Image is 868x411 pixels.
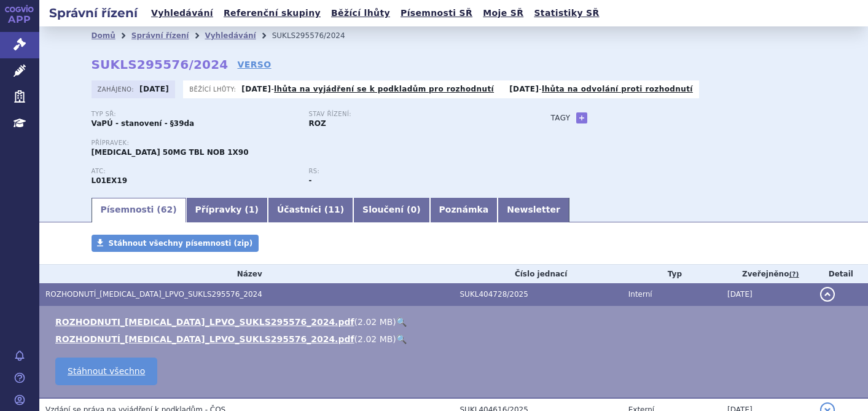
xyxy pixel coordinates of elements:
[396,317,407,327] a: 🔍
[55,334,354,344] a: ROZHODNUTÍ_[MEDICAL_DATA]_LPVO_SUKLS295576_2024.pdf
[109,239,253,248] span: Stáhnout všechny písemnosti (zip)
[820,287,835,302] button: detail
[274,85,494,93] a: lhůta na vyjádření se k podkladům pro rozhodnutí
[241,84,494,94] p: -
[396,334,407,344] a: 🔍
[92,111,297,118] p: Typ SŘ:
[479,5,527,22] a: Moje SŘ
[249,205,255,214] span: 1
[92,119,195,128] strong: VaPÚ - stanovení - §39da
[55,333,856,345] li: ( )
[309,111,514,118] p: Stav řízení:
[309,168,514,175] p: RS:
[721,283,814,306] td: [DATE]
[628,290,652,299] span: Interní
[721,265,814,283] th: Zveřejněno
[530,5,603,22] a: Statistiky SŘ
[55,358,157,385] a: Stáhnout všechno
[92,176,128,185] strong: RIPRETINIB
[147,5,217,22] a: Vyhledávání
[789,270,799,279] abbr: (?)
[509,85,539,93] strong: [DATE]
[622,265,721,283] th: Typ
[92,148,249,157] span: [MEDICAL_DATA] 50MG TBL NOB 1X90
[454,283,622,306] td: SUKL404728/2025
[186,198,268,222] a: Přípravky (1)
[55,317,354,327] a: ROZHODNUTI_[MEDICAL_DATA]_LPVO_SUKLS295576_2024.pdf
[454,265,622,283] th: Číslo jednací
[45,290,262,299] span: ROZHODNUTÍ_QINLOCK_LPVO_SUKLS295576_2024
[92,168,297,175] p: ATC:
[328,205,340,214] span: 11
[98,84,136,94] span: Zahájeno:
[39,265,454,283] th: Název
[139,85,169,93] strong: [DATE]
[92,57,229,72] strong: SUKLS295576/2024
[189,84,238,94] span: Běžící lhůty:
[576,112,587,123] a: +
[220,5,324,22] a: Referenční skupiny
[410,205,416,214] span: 0
[430,198,498,222] a: Poznámka
[205,31,256,40] a: Vyhledávání
[237,58,271,71] a: VERSO
[55,316,856,328] li: ( )
[92,31,115,40] a: Domů
[814,265,868,283] th: Detail
[272,26,361,45] li: SUKLS295576/2024
[309,176,312,185] strong: -
[498,198,569,222] a: Newsletter
[327,5,394,22] a: Běžící lhůty
[92,139,526,147] p: Přípravek:
[92,235,259,252] a: Stáhnout všechny písemnosti (zip)
[353,198,429,222] a: Sloučení (0)
[551,111,571,125] h3: Tagy
[39,4,147,22] h2: Správní řízení
[397,5,476,22] a: Písemnosti SŘ
[509,84,693,94] p: -
[358,317,393,327] span: 2.02 MB
[241,85,271,93] strong: [DATE]
[131,31,189,40] a: Správní řízení
[92,198,186,222] a: Písemnosti (62)
[268,198,353,222] a: Účastníci (11)
[309,119,326,128] strong: ROZ
[542,85,693,93] a: lhůta na odvolání proti rozhodnutí
[358,334,393,344] span: 2.02 MB
[161,205,173,214] span: 62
